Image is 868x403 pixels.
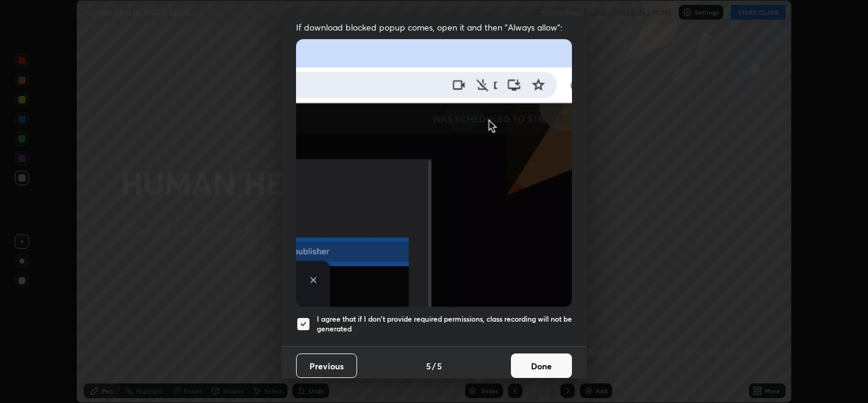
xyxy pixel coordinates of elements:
img: downloads-permission-blocked.gif [296,39,572,306]
h5: I agree that if I don't provide required permissions, class recording will not be generated [317,314,572,333]
button: Previous [296,353,357,378]
span: If download blocked popup comes, open it and then "Always allow": [296,21,572,33]
h4: 5 [426,360,431,372]
h4: / [432,360,436,372]
button: Done [511,353,572,378]
h4: 5 [437,360,442,372]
